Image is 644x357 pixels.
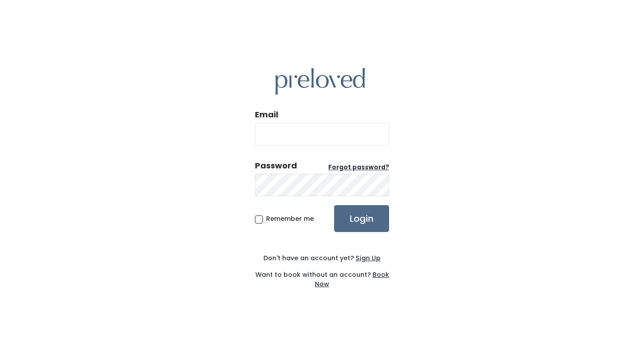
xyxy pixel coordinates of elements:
[354,254,381,262] a: Sign Up
[315,270,389,288] a: Book Now
[334,205,389,232] input: Login
[356,254,381,262] u: Sign Up
[255,254,389,263] div: Don't have an account yet?
[255,109,278,120] label: Email
[328,163,389,172] a: Forgot password?
[266,214,314,223] span: Remember me
[328,163,389,172] u: Forgot password?
[255,160,297,172] div: Password
[255,263,389,289] div: Want to book without an account?
[275,68,365,95] img: preloved logo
